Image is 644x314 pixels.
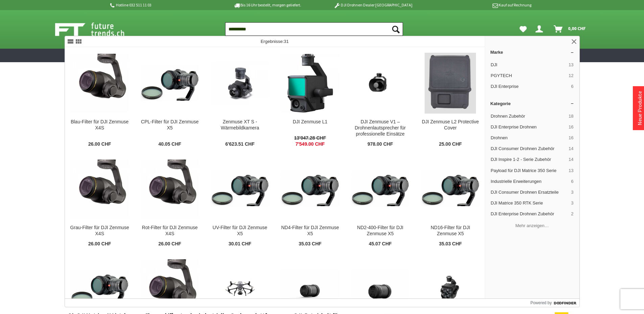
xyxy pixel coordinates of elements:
[281,225,340,237] div: ND4-Filter für DJI Zenmuse X5
[140,65,199,101] img: CPL-Filter für DJI Zenmuse X5
[70,119,129,131] div: Blau-Filter für DJI Zenmuse X4S
[205,47,275,153] a: Zenmuse XT S - Wärmebildkamera Zenmuse XT S - Wärmebildkamera 6'623.51 CHF
[485,98,579,109] a: Kategorie
[551,22,589,36] a: Warenkorb
[211,225,270,237] div: UV-Filter für DJI Zenmuse X5
[70,54,129,113] img: Blau-Filter für DJI Zenmuse X4S
[205,153,275,252] a: UV-Filter für DJI Zenmuse X5 UV-Filter für DJI Zenmuse X5 30.01 CHF
[530,299,579,307] a: Powered by
[415,153,485,252] a: ND16-Filter für DJI Zenmuse X5 ND16-Filter für DJI Zenmuse X5 35.03 CHF
[69,299,363,308] h2: DJI Matrice 400
[569,113,573,119] span: 18
[158,141,181,147] span: 40.05 CHF
[135,153,205,252] a: Rot-Filter für DJI Zenmuse X4S Rot-Filter für DJI Zenmuse X4S 26.00 CHF
[571,178,573,185] span: 6
[415,47,485,153] a: DJI Zenmuse L2 Protective Cover DJI Zenmuse L2 Protective Cover 25.00 CHF
[281,269,340,308] img: DJI Zenmuse X7 Objektiv DL-S 16mm ASPH
[491,83,569,90] span: DJI Enterprise
[351,171,410,207] img: ND2-400-Filter für DJI Zenmuse X5
[569,146,573,152] span: 14
[491,200,569,206] span: DJI Matrice 350 RTK Serie
[439,141,462,147] span: 25.00 CHF
[294,135,326,141] span: 13'047.28 CHF
[491,211,569,217] span: DJI Enterprise Drohnen Zubehör
[568,23,586,34] span: 0,00 CHF
[491,124,566,130] span: DJI Enterprise Drohnen
[516,22,530,36] a: Meine Favoriten
[140,119,199,131] div: CPL-Filter für DJI Zenmuse X5
[491,168,566,174] span: Payload für DJI Matrice 350 Serie
[491,189,569,195] span: DJI Consumer Drohnen Ersatzteile
[421,266,480,311] img: DJI Zenmuse S1 – Hochleistungs-Spotlight für Drohneneinsätze bei Nacht
[569,124,573,130] span: 16
[569,156,573,163] span: 14
[158,241,181,247] span: 26.00 CHF
[345,153,415,252] a: ND2-400-Filter für DJI Zenmuse X5 ND2-400-Filter für DJI Zenmuse X5 45.07 CHF
[65,153,135,252] a: Grau-Filter für DJI Zenmuse X4S Grau-Filter für DJI Zenmuse X4S 26.00 CHF
[571,189,573,195] span: 3
[211,270,270,307] img: DJI Matrice 350 RTK + Zenmuse H30T Bundle
[389,22,403,36] button: Suchen
[367,141,393,147] span: 978.00 CHF
[491,73,566,79] span: PGYTECH
[491,146,566,152] span: DJI Consumer Drohnen Zubehör
[140,225,199,237] div: Rot-Filter für DJI Zenmuse X4S
[426,1,531,9] p: Kauf auf Rechnung
[351,269,410,308] img: DJI Zenmuse X7 Objektiv DL 24mm ASPH
[140,160,199,219] img: Rot-Filter für DJI Zenmuse X4S
[421,119,480,131] div: DJI Zenmuse L2 Protective Cover
[284,39,289,44] span: 31
[636,91,643,125] a: Neue Produkte
[421,225,480,237] div: ND16-Filter für DJI Zenmuse X5
[485,47,579,57] a: Marke
[569,168,573,174] span: 13
[369,241,392,247] span: 45.07 CHF
[295,141,325,147] span: 7'549.00 CHF
[491,113,566,119] span: Drohnen Zubehör
[225,141,255,147] span: 6'623.51 CHF
[571,211,573,217] span: 2
[491,156,566,163] span: DJI Inspire 1-2 - Serie Zubehör
[275,47,345,153] a: DJI Zenmuse L1 DJI Zenmuse L1 13'047.28 CHF 7'549.00 CHF
[281,119,340,125] div: DJI Zenmuse L1
[281,54,340,113] img: DJI Zenmuse L1
[351,225,410,237] div: ND2-400-Filter für DJI Zenmuse X5
[211,119,270,131] div: Zenmuse XT S - Wärmebildkamera
[88,141,111,147] span: 26.00 CHF
[211,171,270,207] img: UV-Filter für DJI Zenmuse X5
[70,160,129,219] img: Grau-Filter für DJI Zenmuse X4S
[261,39,289,44] span: Ergebnisse:
[65,47,135,153] a: Blau-Filter für DJI Zenmuse X4S Blau-Filter für DJI Zenmuse X4S 26.00 CHF
[533,22,548,36] a: Dein Konto
[491,178,569,185] span: Industrielle Erweiterungen
[530,300,552,306] span: Powered by
[569,73,573,79] span: 12
[109,1,215,9] p: Hotline 032 511 11 03
[488,220,577,231] button: Mehr anzeigen…
[275,153,345,252] a: ND4-Filter für DJI Zenmuse X5 ND4-Filter für DJI Zenmuse X5 35.03 CHF
[421,171,480,207] img: ND16-Filter für DJI Zenmuse X5
[225,22,403,36] input: Produkt, Marke, Kategorie, EAN, Artikelnummer…
[281,171,340,207] img: ND4-Filter für DJI Zenmuse X5
[135,47,205,153] a: CPL-Filter für DJI Zenmuse X5 CPL-Filter für DJI Zenmuse X5 40.05 CHF
[70,225,129,237] div: Grau-Filter für DJI Zenmuse X4S
[351,61,410,105] img: DJI Zenmuse V1 – Drohnenlautsprecher für professionelle Einsätze
[215,1,320,9] p: Bis 16 Uhr bestellt, morgen geliefert.
[491,62,566,68] span: DJI
[320,1,426,9] p: DJI Drohnen Dealer [GEOGRAPHIC_DATA]
[425,53,476,114] img: DJI Zenmuse L2 Protective Cover
[88,241,111,247] span: 26.00 CHF
[571,200,573,206] span: 3
[491,135,566,141] span: Drohnen
[55,21,139,38] img: Shop Futuretrends - zur Startseite wechseln
[569,62,573,68] span: 13
[569,135,573,141] span: 16
[229,241,252,247] span: 30.01 CHF
[571,83,573,90] span: 6
[345,47,415,153] a: DJI Zenmuse V1 – Drohnenlautsprecher für professionelle Einsätze DJI Zenmuse V1 – Drohnenlautspre...
[299,241,321,247] span: 35.03 CHF
[70,270,129,307] img: ND8-Filter für DJI Zenmuse X5
[211,61,270,105] img: Zenmuse XT S - Wärmebildkamera
[351,119,410,137] div: DJI Zenmuse V1 – Drohnenlautsprecher für professionelle Einsätze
